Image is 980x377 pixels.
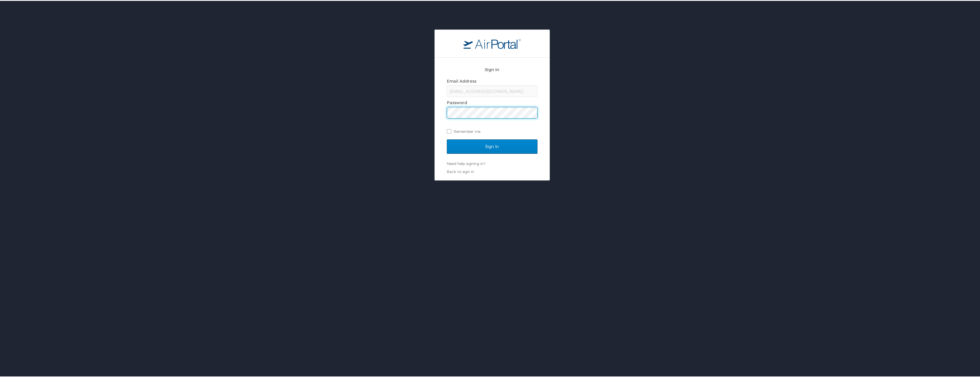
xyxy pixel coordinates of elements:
[447,168,474,173] a: Back to sign in
[463,38,521,48] img: logo
[447,78,476,83] label: Email Address
[447,99,467,104] label: Password
[447,139,537,153] input: Sign In
[447,126,537,135] label: Remember me
[447,160,485,165] a: Need help signing in?
[447,65,537,72] h2: Sign In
